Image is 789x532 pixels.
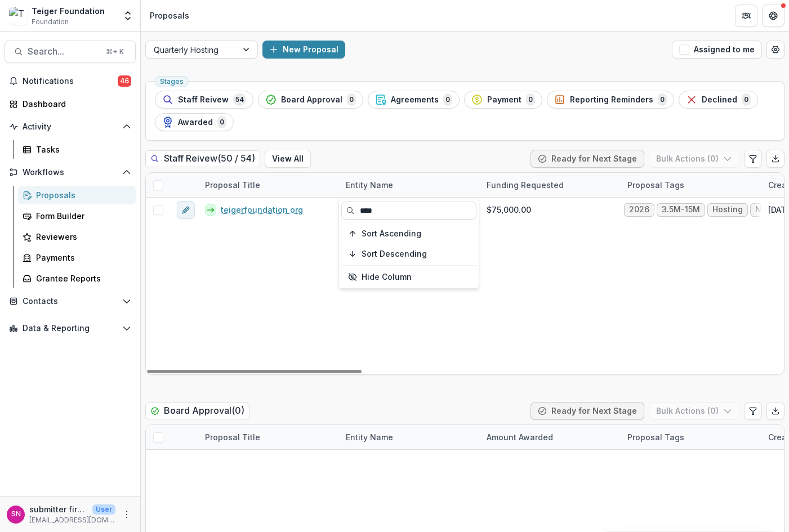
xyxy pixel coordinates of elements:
img: Teiger Foundation [9,7,27,25]
span: 0 [526,93,535,106]
span: Notifications [23,77,118,86]
span: Declined [702,95,737,105]
span: 0 [742,93,751,106]
button: Search... [5,41,136,63]
span: Workflows [23,168,118,177]
span: Staff Reivew [178,95,229,105]
div: Proposals [36,189,127,201]
a: Grantee Reports [18,269,136,288]
button: Open Activity [5,118,136,136]
button: Board Approval0 [258,91,363,109]
div: Form Builder [36,210,127,222]
button: Sort Descending [341,245,476,263]
div: Proposal Title [198,431,267,443]
span: Activity [23,122,118,132]
span: 54 [233,93,246,106]
div: ⌘ + K [104,46,126,58]
button: Get Help [762,5,784,27]
div: Proposal Title [198,425,339,449]
a: Form Builder [18,207,136,225]
button: View All [265,150,311,168]
span: Foundation [32,17,69,27]
button: Open Workflows [5,163,136,181]
span: 0 [217,116,226,128]
button: Payment0 [464,91,542,109]
button: Edit table settings [744,402,762,420]
button: Awarded0 [155,113,234,131]
button: Export table data [766,402,784,420]
div: Dashboard [23,98,127,110]
span: Sort Ascending [362,229,421,239]
div: Tasks [36,144,127,155]
h2: Staff Reivew ( 50 / 54 ) [145,150,260,167]
div: Entity Name [339,173,480,197]
div: Proposal Title [198,173,339,197]
button: Open entity switcher [120,5,136,27]
div: Funding Requested [480,179,570,191]
div: Teiger Foundation [32,5,105,17]
div: Proposals [150,10,189,21]
div: Proposal Tags [621,173,761,197]
div: Proposal Tags [621,179,691,191]
button: Open Contacts [5,292,136,310]
span: 0 [443,93,452,106]
h2: Board Approval ( 0 ) [145,403,249,419]
button: New Proposal [262,41,345,59]
span: 46 [118,75,131,87]
button: More [120,508,133,521]
button: Assigned to me [672,41,762,59]
div: Proposal Tags [621,431,691,443]
button: edit [177,201,195,219]
button: Agreements0 [368,91,460,109]
button: Reporting Reminders0 [547,91,674,109]
button: Bulk Actions (0) [649,402,739,420]
span: Payment [487,95,521,105]
button: Ready for Next Stage [531,402,644,420]
div: Payments [36,252,127,263]
p: submitter first name submitter last name [29,503,88,515]
button: Ready for Next Stage [531,150,644,168]
div: Entity Name [339,431,400,443]
div: Entity Name [339,425,480,449]
span: 0 [347,93,356,106]
span: 0 [658,93,667,106]
a: Proposals [18,186,136,204]
button: Declined0 [679,91,758,109]
span: Awarded [178,118,213,127]
div: Proposal Tags [621,425,761,449]
button: Notifications46 [5,72,136,90]
span: Search... [28,46,99,57]
button: Sort Ascending [341,225,476,243]
a: Tasks [18,140,136,159]
a: Payments [18,248,136,267]
span: Stages [160,78,184,86]
button: Open Data & Reporting [5,319,136,337]
div: Grantee Reports [36,272,127,284]
button: Hide Column [341,268,476,286]
a: Reviewers [18,227,136,246]
button: Edit table settings [744,150,762,168]
span: Data & Reporting [23,324,118,333]
div: Amount Awarded [480,425,621,449]
a: Dashboard [5,95,136,113]
div: Reviewers [36,231,127,243]
div: Funding Requested [480,173,621,197]
div: submitter first name submitter last name [11,511,21,518]
span: Board Approval [281,95,342,105]
div: Amount Awarded [480,431,560,443]
a: teigerfoundation org [221,204,303,216]
div: Entity Name [339,179,400,191]
p: User [92,504,115,515]
button: Open table manager [766,41,784,59]
button: Staff Reivew54 [155,91,253,109]
span: Reporting Reminders [570,95,653,105]
div: Proposal Title [198,179,267,191]
span: Contacts [23,297,118,306]
button: Bulk Actions (0) [649,150,739,168]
